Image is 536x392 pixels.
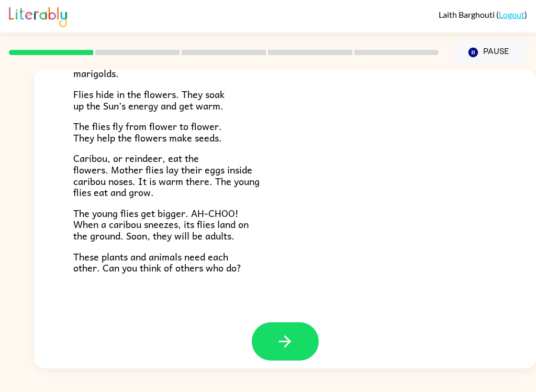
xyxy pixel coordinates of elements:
button: Pause [451,40,527,64]
span: These plants and animals need each other. Can you think of others who do? [73,249,241,276]
div: ( ) [439,9,527,19]
span: The young flies get bigger. AH-CHOO! When a caribou sneezes, its flies land on the ground. Soon, ... [73,205,249,243]
span: Caribou, or reindeer, eat the flowers. Mother flies lay their eggs inside caribou noses. It is wa... [73,150,260,200]
span: The flies fly from flower to flower. They help the flowers make seeds. [73,118,222,145]
span: Laith Barghouti [439,9,496,19]
a: Logout [499,9,524,19]
img: Literably [9,4,67,27]
span: Flies hide in the flowers. They soak up the Sun’s energy and get warm. [73,86,225,113]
